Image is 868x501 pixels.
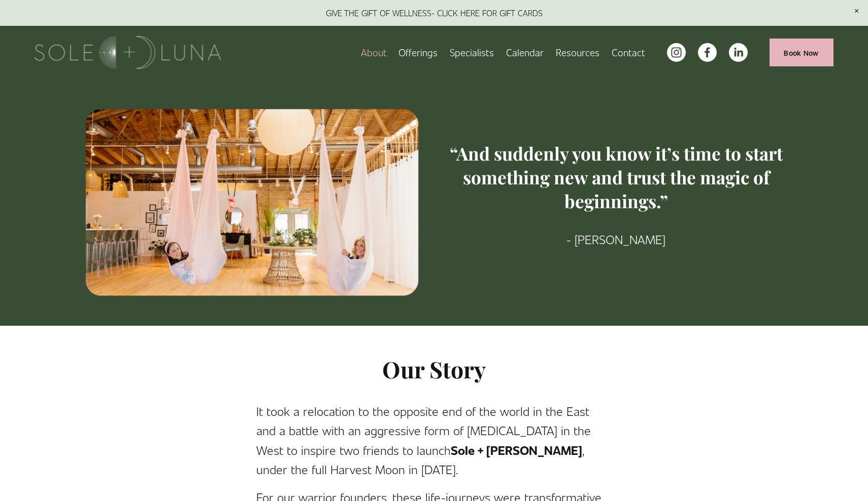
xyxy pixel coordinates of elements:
a: Contact [612,44,645,61]
a: Calendar [506,44,544,61]
a: facebook-unauth [698,43,717,62]
a: folder dropdown [556,44,599,61]
p: - [PERSON_NAME] [443,229,789,249]
img: Sole + Luna [35,36,221,69]
a: folder dropdown [398,44,438,61]
a: About [361,44,387,61]
a: Specialists [450,44,494,61]
h2: Our Story [256,355,612,384]
strong: Sole + [PERSON_NAME] [451,442,582,458]
a: Book Now [770,38,833,66]
h3: “And suddenly you know it’s time to start something new and trust the magic of beginnings.” [443,142,789,213]
span: Offerings [398,45,438,60]
a: instagram-unauth [667,43,686,62]
span: Resources [556,45,599,60]
p: It took a relocation to the opposite end of the world in the East and a battle with an aggressive... [256,401,612,479]
a: LinkedIn [729,43,748,62]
